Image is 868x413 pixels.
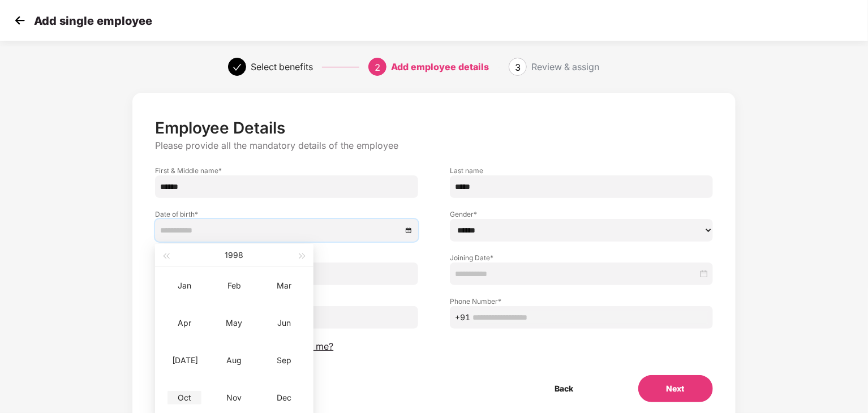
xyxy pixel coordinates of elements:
[455,311,470,324] span: +91
[155,118,712,137] p: Employee Details
[217,354,251,367] div: Aug
[217,391,251,405] div: Nov
[34,14,152,28] p: Add single employee
[527,375,602,402] button: Back
[515,62,521,73] span: 3
[450,166,713,175] label: Last name
[209,342,259,379] td: 1998-08
[251,58,313,76] div: Select benefits
[267,354,301,367] div: Sep
[259,304,309,342] td: 1998-06
[375,62,380,73] span: 2
[167,391,201,405] div: Oct
[167,354,201,367] div: [DATE]
[225,244,244,266] button: 1998
[450,209,713,219] label: Gender
[267,316,301,330] div: Jun
[259,267,309,304] td: 1998-03
[638,375,713,402] button: Next
[160,304,209,342] td: 1998-04
[209,267,259,304] td: 1998-02
[450,296,713,306] label: Phone Number
[267,279,301,292] div: Mar
[217,279,251,292] div: Feb
[233,63,242,72] span: check
[167,316,201,330] div: Apr
[531,58,599,76] div: Review & assign
[160,267,209,304] td: 1998-01
[267,391,301,405] div: Dec
[391,58,489,76] div: Add employee details
[209,304,259,342] td: 1998-05
[167,279,201,292] div: Jan
[155,140,712,152] p: Please provide all the mandatory details of the employee
[259,342,309,379] td: 1998-09
[155,209,418,219] label: Date of birth
[160,342,209,379] td: 1998-07
[11,12,28,29] img: svg+xml;base64,PHN2ZyB4bWxucz0iaHR0cDovL3d3dy53My5vcmcvMjAwMC9zdmciIHdpZHRoPSIzMCIgaGVpZ2h0PSIzMC...
[155,166,418,175] label: First & Middle name
[450,253,713,263] label: Joining Date
[217,316,251,330] div: May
